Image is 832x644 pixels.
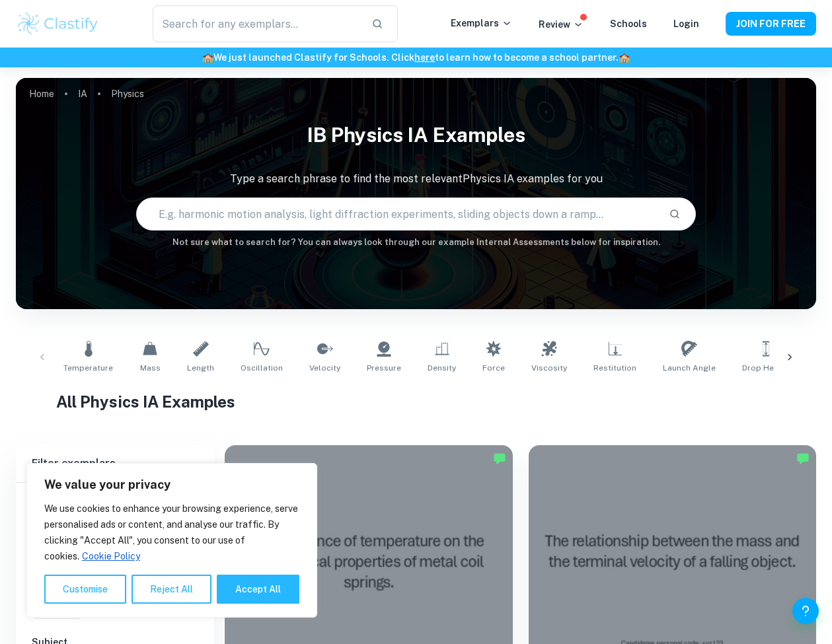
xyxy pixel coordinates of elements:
span: Length [187,362,214,374]
a: Cookie Policy [81,550,141,562]
span: Pressure [367,362,401,374]
button: Customise [44,575,126,604]
span: 🏫 [202,52,213,63]
a: Login [673,18,699,29]
a: IA [78,85,87,103]
button: Help and Feedback [792,598,819,624]
button: Search [663,203,686,225]
p: Type a search phrase to find the most relevant Physics IA examples for you [16,171,816,187]
span: Mass [140,362,161,374]
input: Search for any exemplars... [153,5,361,42]
a: Schools [610,18,647,29]
input: E.g. harmonic motion analysis, light diffraction experiments, sliding objects down a ramp... [137,196,659,233]
h1: IB Physics IA examples [16,115,816,155]
h6: We just launched Clastify for Schools. Click to learn how to become a school partner. [3,50,829,65]
img: Marked [796,452,810,465]
span: Drop Height [742,362,789,374]
button: JOIN FOR FREE [726,12,816,36]
h6: Not sure what to search for? You can always look through our example Internal Assessments below f... [16,236,816,249]
h6: Filter exemplars [16,445,214,482]
img: Clastify logo [16,11,100,37]
button: Reject All [132,575,211,604]
span: 🏫 [619,52,630,63]
span: Viscosity [531,362,567,374]
a: here [414,52,435,63]
span: Oscillation [241,362,283,374]
p: Exemplars [451,16,512,30]
span: Force [482,362,505,374]
span: Restitution [593,362,636,374]
span: Temperature [63,362,113,374]
p: Physics [111,87,144,101]
h1: All Physics IA Examples [56,390,776,413]
span: Launch Angle [663,362,716,374]
span: Velocity [309,362,340,374]
div: We value your privacy [26,463,317,618]
p: Review [539,17,584,32]
button: Accept All [217,575,299,604]
img: Marked [493,452,506,465]
span: Density [428,362,456,374]
p: We value your privacy [44,477,299,493]
a: Home [29,85,54,103]
p: We use cookies to enhance your browsing experience, serve personalised ads or content, and analys... [44,501,299,564]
